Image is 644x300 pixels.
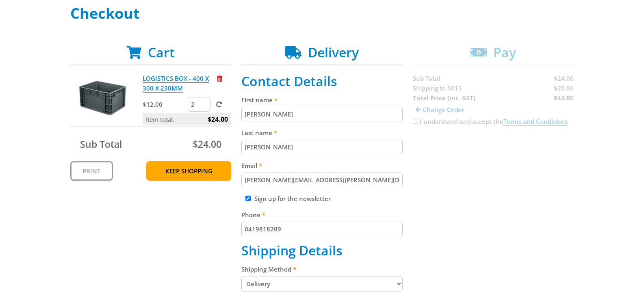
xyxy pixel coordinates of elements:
[70,161,113,181] a: Print
[241,210,403,220] label: Phone
[80,138,122,151] span: Sub Total
[241,73,403,89] h2: Contact Details
[241,276,403,291] select: Please select a shipping method.
[208,113,228,125] span: $24.00
[241,107,403,121] input: Please enter your first name.
[308,43,359,61] span: Delivery
[148,43,175,61] span: Cart
[143,74,209,93] a: LOGISTICS BOX - 400 X 300 X 230MM
[241,161,403,171] label: Email
[241,173,403,187] input: Please enter your email address.
[193,138,221,151] span: $24.00
[241,95,403,105] label: First name
[241,140,403,154] input: Please enter your last name.
[241,222,403,236] input: Please enter your telephone number.
[254,194,331,203] label: Sign up for the newsletter
[70,5,574,22] h1: Checkout
[241,264,403,274] label: Shipping Method
[143,113,231,125] p: Item total:
[146,161,231,181] a: Keep Shopping
[78,73,127,122] img: LOGISTICS BOX - 400 X 300 X 230MM
[143,99,186,109] p: $12.00
[241,128,403,138] label: Last name
[217,74,222,82] a: Remove from cart
[241,243,403,258] h2: Shipping Details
